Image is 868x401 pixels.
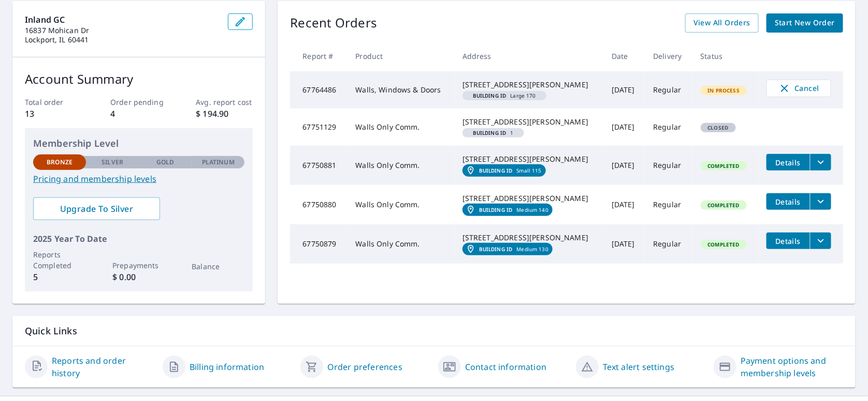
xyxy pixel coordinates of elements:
[462,243,553,255] a: Building IDMedium 130
[810,154,831,171] button: filesDropdownBtn-67750881
[645,146,692,185] td: Regular
[25,107,82,120] p: 13
[25,35,220,44] p: Lockport, IL 60441
[810,233,831,249] button: filesDropdownBtn-67750879
[645,185,692,224] td: Regular
[33,173,244,185] a: Pricing and membership levels
[693,17,750,29] span: View All Orders
[41,203,152,214] span: Upgrade To Silver
[25,13,220,26] p: Inland GC
[479,207,513,213] em: Building ID
[766,233,810,249] button: detailsBtn-67750879
[25,325,843,337] p: Quick Links
[290,71,347,109] td: 67764486
[702,162,746,169] span: Completed
[603,109,645,146] td: [DATE]
[810,193,831,210] button: filesDropdownBtn-67750880
[702,124,735,131] span: Closed
[741,354,843,379] a: Payment options and membership levels
[33,136,244,150] p: Membership Level
[25,26,220,35] p: 16837 Mohican Dr
[692,41,758,71] th: Status
[467,130,520,135] span: 1
[645,41,692,71] th: Delivery
[290,224,347,264] td: 67750879
[603,41,645,71] th: Date
[462,117,595,127] div: [STREET_ADDRESS][PERSON_NAME]
[25,97,82,107] p: Total order
[102,158,123,167] p: Silver
[603,361,674,373] a: Text alert settings
[347,185,454,224] td: Walls Only Comm.
[327,361,402,373] a: Order preferences
[462,80,595,90] div: [STREET_ADDRESS][PERSON_NAME]
[290,146,347,185] td: 67750881
[52,354,154,379] a: Reports and order history
[290,185,347,224] td: 67750880
[766,154,810,171] button: detailsBtn-67750881
[465,361,546,373] a: Contact information
[766,193,810,210] button: detailsBtn-67750880
[190,361,264,373] a: Billing information
[290,41,347,71] th: Report #
[462,204,553,216] a: Building IDMedium 140
[773,236,804,246] span: Details
[347,41,454,71] th: Product
[110,97,167,107] p: Order pending
[645,224,692,264] td: Regular
[454,41,603,71] th: Address
[645,71,692,109] td: Regular
[645,109,692,146] td: Regular
[202,158,235,167] p: Platinum
[196,97,253,107] p: Avg. report cost
[685,13,759,33] a: View All Orders
[777,82,820,95] span: Cancel
[702,202,746,209] span: Completed
[462,164,546,177] a: Building IDSmall 115
[290,109,347,146] td: 67751129
[25,70,253,88] p: Account Summary
[347,71,454,109] td: Walls, Windows & Doors
[347,224,454,264] td: Walls Only Comm.
[773,158,804,167] span: Details
[603,185,645,224] td: [DATE]
[196,107,253,120] p: $ 194.90
[467,93,542,98] span: Large 170
[47,158,73,167] p: Bronze
[702,241,746,248] span: Completed
[290,13,377,33] p: Recent Orders
[110,107,167,120] p: 4
[192,261,244,272] p: Balance
[33,233,244,245] p: 2025 Year To Date
[473,93,507,98] em: Building ID
[462,233,595,243] div: [STREET_ADDRESS][PERSON_NAME]
[112,260,165,271] p: Prepayments
[766,80,831,97] button: Cancel
[156,158,174,167] p: Gold
[33,197,160,220] a: Upgrade To Silver
[347,109,454,146] td: Walls Only Comm.
[112,271,165,283] p: $ 0.00
[462,193,595,204] div: [STREET_ADDRESS][PERSON_NAME]
[775,17,835,29] span: Start New Order
[603,71,645,109] td: [DATE]
[33,271,86,283] p: 5
[766,13,843,33] a: Start New Order
[702,87,746,94] span: In Process
[603,224,645,264] td: [DATE]
[347,146,454,185] td: Walls Only Comm.
[473,130,507,135] em: Building ID
[462,154,595,164] div: [STREET_ADDRESS][PERSON_NAME]
[773,197,804,207] span: Details
[33,249,86,271] p: Reports Completed
[479,246,513,252] em: Building ID
[603,146,645,185] td: [DATE]
[479,167,513,174] em: Building ID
